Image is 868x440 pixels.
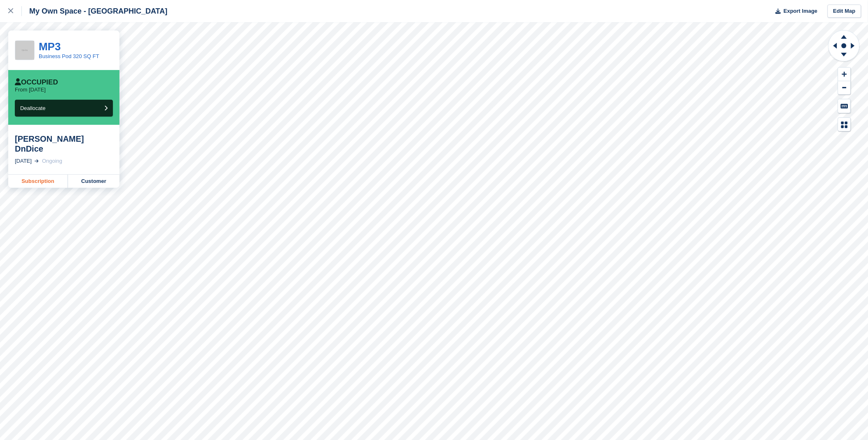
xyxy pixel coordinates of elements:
[22,6,167,16] div: My Own Space - [GEOGRAPHIC_DATA]
[8,175,68,188] a: Subscription
[39,53,99,59] a: Business Pod 320 SQ FT
[838,118,851,131] button: Map Legend
[838,81,851,95] button: Zoom Out
[15,78,58,87] div: Occupied
[20,105,45,111] span: Deallocate
[15,41,34,60] img: 256x256-placeholder-a091544baa16b46aadf0b611073c37e8ed6a367829ab441c3b0103e7cf8a5b1b.png
[15,100,113,117] button: Deallocate
[15,134,113,154] div: [PERSON_NAME] DnDice
[838,68,851,81] button: Zoom In
[784,7,817,15] span: Export Image
[838,99,851,113] button: Keyboard Shortcuts
[42,157,62,165] div: Ongoing
[771,5,818,18] button: Export Image
[68,175,119,188] a: Customer
[35,159,39,163] img: arrow-right-light-icn-cde0832a797a2874e46488d9cf13f60e5c3a73dbe684e267c42b8395dfbc2abf.svg
[39,40,61,53] a: MP3
[15,87,46,93] p: From [DATE]
[828,5,861,18] a: Edit Map
[15,157,32,165] div: [DATE]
